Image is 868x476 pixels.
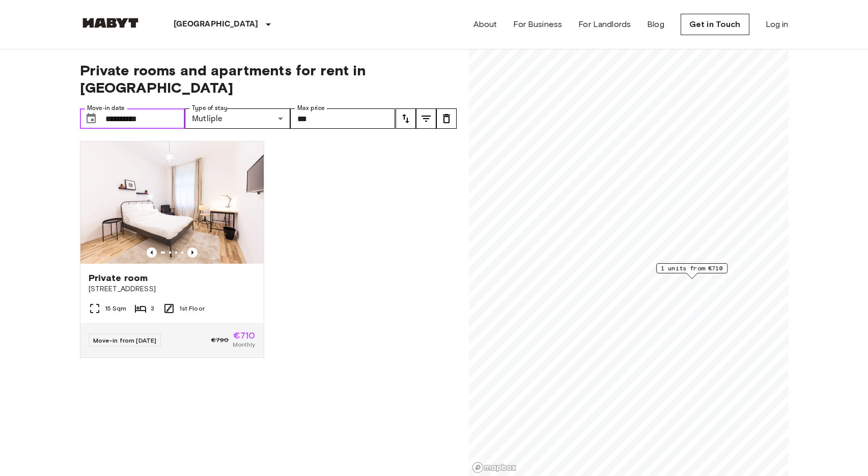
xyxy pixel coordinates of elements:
span: Monthly [233,340,255,349]
img: Marketing picture of unit DE-01-031-002-03H [80,142,264,264]
button: tune [436,108,457,129]
span: 1 units from €710 [661,264,723,273]
span: €790 [211,335,229,345]
a: Marketing picture of unit DE-01-031-002-03HPrevious imagePrevious imagePrivate room[STREET_ADDRES... [80,141,264,358]
span: 3 [151,304,154,313]
button: Previous image [147,247,157,258]
a: For Business [513,18,562,31]
span: Private rooms and apartments for rent in [GEOGRAPHIC_DATA] [80,62,457,96]
button: tune [416,108,436,129]
span: 15 Sqm [105,304,127,313]
span: Private room [89,272,148,284]
span: [STREET_ADDRESS] [89,284,256,294]
button: Choose date, selected date is 1 Nov 2025 [81,108,101,129]
a: For Landlords [578,18,631,31]
a: Mapbox logo [472,462,517,473]
label: Move-in date [87,104,125,113]
a: Blog [647,18,664,31]
div: Map marker [656,263,727,279]
span: €710 [233,331,256,340]
button: tune [396,108,416,129]
a: Get in Touch [681,14,749,35]
p: [GEOGRAPHIC_DATA] [174,18,259,31]
label: Type of stay [192,104,228,113]
span: 1st Floor [179,304,205,313]
span: Move-in from [DATE] [93,337,157,344]
a: About [473,18,497,31]
div: Mutliple [185,108,290,129]
button: Previous image [187,247,198,258]
img: Habyt [80,18,141,28]
label: Max price [297,104,325,113]
a: Log in [766,18,789,31]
